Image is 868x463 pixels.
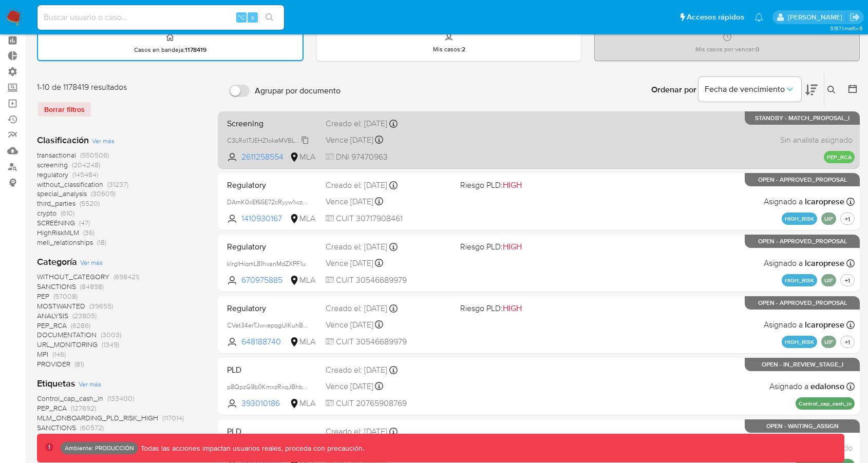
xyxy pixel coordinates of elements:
[251,12,254,22] span: s
[850,12,860,23] a: Salir
[687,12,744,23] span: Accesos rápidos
[237,12,245,22] span: ⌥
[830,24,863,32] span: 3.157.1-hotfix-5
[754,13,763,22] a: Notificaciones
[65,446,134,450] p: Ambiente: PRODUCCIÓN
[259,10,280,25] button: search-icon
[37,11,284,24] input: Buscar usuario o caso...
[788,12,846,22] p: esteban.salas@mercadolibre.com.co
[138,443,364,453] p: Todas las acciones impactan usuarios reales, proceda con precaución.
